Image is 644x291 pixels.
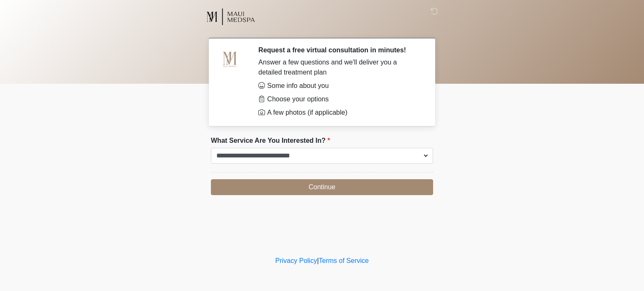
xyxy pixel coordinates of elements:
h2: Request a free virtual consultation in minutes! [258,46,421,54]
li: A few photos (if applicable) [258,108,421,118]
label: What Service Are You Interested In? [211,136,330,146]
li: Choose your options [258,94,421,104]
li: Some info about you [258,81,421,91]
a: | [317,257,319,264]
a: Privacy Policy [275,257,317,264]
button: Continue [211,179,433,195]
img: Agent Avatar [217,46,242,71]
a: Terms of Service [319,257,369,264]
div: Answer a few questions and we'll deliver you a detailed treatment plan [258,57,421,77]
img: Maui MedSpa Logo [203,6,258,27]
